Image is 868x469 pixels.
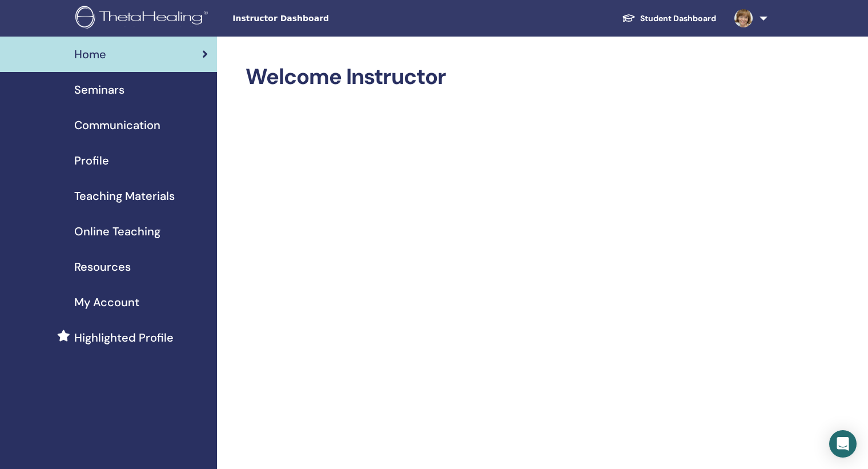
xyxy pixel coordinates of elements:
span: Highlighted Profile [74,329,174,346]
img: graduation-cap-white.svg [622,13,636,23]
span: My Account [74,294,139,311]
span: Profile [74,152,109,169]
div: Open Intercom Messenger [829,430,857,458]
img: default.jpg [734,9,753,27]
span: Online Teaching [74,223,160,240]
a: Student Dashboard [613,8,725,29]
span: Teaching Materials [74,187,175,205]
span: Communication [74,117,160,134]
span: Instructor Dashboard [232,13,404,25]
span: Home [74,46,106,63]
img: logo.png [75,6,212,31]
span: Resources [74,258,131,275]
h2: Welcome Instructor [246,64,765,90]
span: Seminars [74,81,124,98]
